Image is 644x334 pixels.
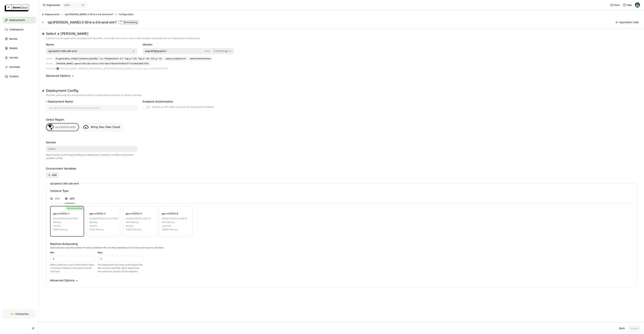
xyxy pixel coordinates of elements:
[93,217,106,220] span: amd mi325x
[70,4,70,7] input: Selected amd.
[3,64,36,70] a: Activities
[53,217,82,224] div: , 256 Gi GPU Memory
[55,125,75,129] span: us-central-amd
[82,123,123,131] a: Bring Your Own Cloud
[126,228,154,231] div: 1024Gi Memory
[89,224,118,228] div: 32 vCPU
[3,45,36,52] a: Models
[9,37,17,41] span: Bentos
[9,65,20,69] span: Activities
[48,174,51,176] svg: Plus
[48,19,612,25] div: sgl-[PERSON_NAME]-3-30-b-a-3-b-amd-omr7
[145,49,166,53] span: aegx45fghguplnxl
[3,54,36,61] a: Secrets
[159,206,193,236] div: gpu.mi325x.8(8x)amd mi325x,2048 Gi GPU Memory128vCPU2048Gi Memory
[614,4,620,7] span: Docs
[60,67,132,71] span: [PERSON_NAME] <[PERSON_NAME][EMAIL_ADDRESS][DOMAIN_NAME]>
[126,224,154,228] div: 64 vCPU
[55,62,150,65] div: [PERSON_NAME]--qwen3-30b-a3b-instruct-2507-fp8:e756a97d4396333771528a628bfc3931
[50,279,632,283] div: Advanced Options
[162,217,191,224] div: (8x) , 2048 Gi GPU Memory
[46,167,76,171] div: Environment Variables
[617,325,627,331] button: Back
[46,74,70,78] div: Advanced Options
[75,279,79,282] svg: Down
[3,17,36,23] a: Deployments
[165,57,187,60] div: openai_endpoint:/v1
[3,73,36,80] a: Clusters
[50,242,78,246] div: Replicas Autoscaling
[45,13,59,16] span: Deployments
[119,13,133,16] span: Configuration
[143,43,234,47] div: Version
[89,217,118,224] div: (2x) , 512 Gi GPU Memory
[162,228,191,231] div: 2048Gi Memory
[162,212,178,215] div: gpu.mi325x.8
[120,21,123,24] i: loading
[46,32,637,36] h1: Select a [PERSON_NAME]
[166,217,178,220] span: amd mi325x
[48,100,73,104] div: Deployment Name
[61,13,63,16] svg: Right
[46,4,60,7] span: Organization
[48,147,56,151] div: Select
[50,263,95,273] div: When scaled to 0, you'll not be billed. Keep 1 minimum instance if you want to avoid cold start
[120,21,137,24] div: Terminating
[55,197,60,200] span: CPU
[9,27,23,31] span: Codespaces
[15,312,29,316] span: Enterprise
[635,3,640,8] img: Vincent Cavé
[46,141,56,145] div: Secrets
[50,189,69,193] div: Instance Type
[71,74,74,78] svg: Down
[50,279,75,283] div: Advanced Options
[126,212,142,215] div: gpu.mi325x.4
[152,105,214,109] div: Require an API token to access the deployment endpoint
[46,105,137,111] input: name of deployment (autogenerated if blank)
[627,4,632,7] span: Help
[9,74,19,78] span: Clusters
[50,182,79,185] label: sgl-qwen3-30b-a3b-amd
[46,43,137,47] div: Name
[130,217,142,220] span: amd mi325x
[53,217,66,220] span: amd mi325x
[123,206,156,236] div: gpu.mi325x.4(4x)amd mi325x,1024 Gi GPU Memory64vCPU1024Gi Memory
[46,62,54,67] div: Models:
[46,153,137,160] div: Mount secrets to the image building and deployment containers as either environment variables or ...
[46,57,53,62] div: Labels:
[3,26,36,33] a: Codespaces
[89,212,106,215] div: gpu.mi325x.2
[57,68,59,70] img: Vincent Cavé
[214,49,228,53] span: 6 minutes ago
[53,228,82,231] div: 256Gi Memory
[613,19,641,25] button: Equivalent Code
[46,172,59,178] button: Add
[46,94,637,97] p: BentoML automatically recommends default configuration based on the Bento selected.
[48,49,77,53] div: sgl-qwen3-30b-a3b-amd
[50,246,632,249] div: Automatically scale the number of replicas between Min and Max depending on the load and resource...
[229,50,231,52] svg: open
[46,89,637,93] h1: Deployment Config
[50,206,84,236] div: Recommendedgpu.mi325x.1amd mi325x,256 Gi GPU Memory16vCPU256Gi Memory
[3,309,36,319] a: Enterprise
[46,37,637,40] p: A Bento is an AI application packaged with BentoML, it includes the source code, model weights, d...
[42,13,641,16] nav: Breadcrumbs navigation
[91,125,120,129] span: Bring Your Own Cloud
[64,3,70,7] div: amd
[70,197,75,200] span: GPU
[46,67,637,71] div: Pushed by 6 minutes ago, at 00:27[DATE] UTC
[9,46,18,50] span: Models
[46,123,79,131] div: us-central-amd
[610,3,620,7] a: Docs
[46,118,64,122] div: Select Region
[65,13,113,16] span: sgl-[PERSON_NAME]-3-30-b-a-3-b-amd-omr7
[98,263,143,273] div: The deployment will never scale beyond the Max amount specified, which determines the maximum cap...
[53,224,82,228] div: 16 vCPU
[132,50,135,52] svg: open
[46,74,637,78] div: Advanced Options
[115,13,117,16] svg: Right
[189,57,212,60] div: owner:bentoml-team
[9,18,25,22] span: Deployments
